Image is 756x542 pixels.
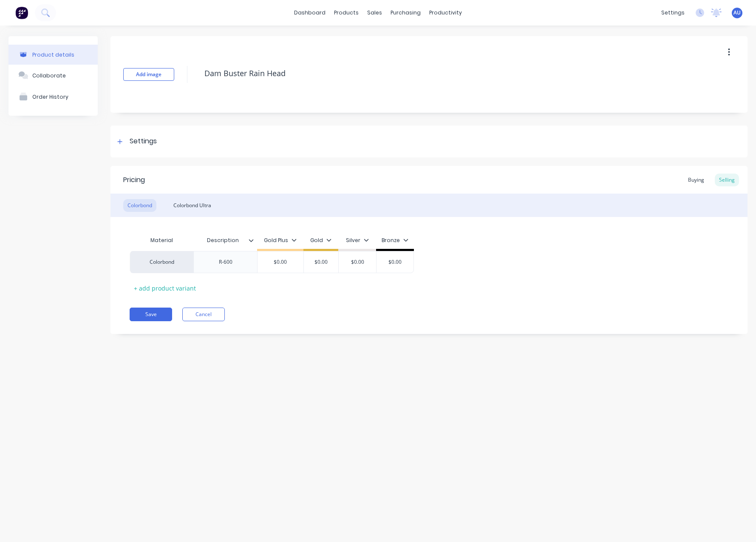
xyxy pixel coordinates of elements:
[657,6,689,19] div: settings
[310,237,331,244] div: Gold
[8,65,98,86] button: Collaborate
[200,63,689,83] textarea: Dam Buster Rain Head
[264,237,297,244] div: Gold Plus
[290,6,330,19] a: dashboard
[123,68,174,81] button: Add image
[336,251,379,273] div: $0.00
[684,174,708,186] div: Buying
[169,199,215,212] div: Colorbond Ultra
[193,230,252,251] div: Description
[123,175,145,185] div: Pricing
[258,251,303,273] div: $0.00
[130,308,172,321] button: Save
[130,136,157,147] div: Settings
[130,251,193,273] div: Colorbond
[130,282,200,295] div: + add product variant
[386,6,425,19] div: purchasing
[346,237,369,244] div: Silver
[32,72,66,79] div: Collaborate
[32,94,68,100] div: Order History
[425,6,466,19] div: productivity
[330,6,363,19] div: products
[32,51,74,58] div: Product details
[382,237,408,244] div: Bronze
[123,199,156,212] div: Colorbond
[374,251,416,273] div: $0.00
[130,232,193,249] div: Material
[15,6,28,19] img: Factory
[300,251,342,273] div: $0.00
[363,6,386,19] div: sales
[193,232,257,249] div: Description
[182,308,225,321] button: Cancel
[8,86,98,107] button: Order History
[130,251,414,273] div: ColorbondR-600$0.00$0.00$0.00$0.00
[8,45,98,65] button: Product details
[733,9,741,17] span: AU
[715,174,739,186] div: Selling
[204,257,247,268] div: R-600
